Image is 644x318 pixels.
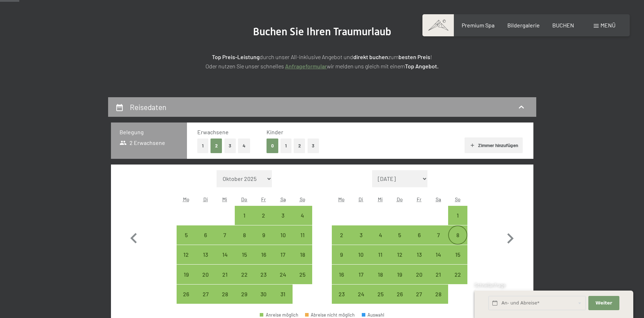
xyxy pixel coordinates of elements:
div: Anreise möglich [351,225,371,245]
div: Wed Feb 11 2026 [371,245,390,264]
div: 2 [255,213,273,230]
abbr: Samstag [436,196,441,202]
div: Thu Feb 26 2026 [390,285,409,304]
div: Sun Feb 08 2026 [448,225,467,245]
div: 5 [391,232,409,250]
div: Wed Jan 14 2026 [215,245,234,264]
div: Anreise möglich [429,245,448,264]
div: Anreise möglich [273,206,293,225]
button: 4 [238,139,250,153]
span: Erwachsene [197,129,229,135]
div: Tue Jan 13 2026 [196,245,215,264]
a: Anfrageformular [285,63,327,69]
abbr: Sonntag [455,196,461,202]
div: 16 [255,252,273,270]
a: Premium Spa [462,22,495,28]
div: Anreise möglich [390,285,409,304]
h3: Belegung [120,128,178,136]
div: Anreise möglich [448,245,467,264]
div: Sun Jan 18 2026 [293,245,312,264]
div: Fri Feb 13 2026 [409,245,429,264]
div: 2 [333,232,350,250]
div: 1 [449,213,467,230]
div: Sun Feb 15 2026 [448,245,467,264]
div: Anreise möglich [351,265,371,284]
div: Anreise möglich [254,265,273,284]
div: Anreise möglich [448,206,467,225]
div: Anreise möglich [351,285,371,304]
div: 6 [410,232,428,250]
div: Mon Jan 05 2026 [177,225,196,245]
div: Mon Feb 23 2026 [332,285,351,304]
div: 9 [333,252,350,270]
div: Anreise möglich [215,285,234,304]
div: Anreise möglich [235,285,254,304]
div: Anreise möglich [196,245,215,264]
div: 7 [216,232,234,250]
div: 17 [352,272,370,290]
span: 2 Erwachsene [120,139,166,147]
div: Sun Feb 01 2026 [448,206,467,225]
div: Anreise möglich [390,245,409,264]
div: 3 [274,213,292,230]
div: Fri Feb 27 2026 [409,285,429,304]
div: Thu Jan 08 2026 [235,225,254,245]
div: 26 [177,291,195,309]
div: Sun Jan 11 2026 [293,225,312,245]
div: Anreise möglich [409,245,429,264]
p: durch unser All-inklusive Angebot und zum ! Oder nutzen Sie unser schnelles wir melden uns gleich... [144,52,501,71]
abbr: Freitag [261,196,266,202]
abbr: Montag [338,196,345,202]
span: Kinder [267,129,283,135]
div: Wed Jan 07 2026 [215,225,234,245]
span: Bildergalerie [507,22,540,28]
div: Tue Feb 17 2026 [351,265,371,284]
div: 23 [333,291,350,309]
div: Mon Jan 12 2026 [177,245,196,264]
div: Anreise möglich [371,285,390,304]
div: Fri Feb 20 2026 [409,265,429,284]
div: Sat Feb 21 2026 [429,265,448,284]
div: Anreise möglich [235,206,254,225]
div: 13 [410,252,428,270]
div: Fri Jan 30 2026 [254,285,273,304]
div: 21 [430,272,447,290]
div: Anreise möglich [254,245,273,264]
div: Thu Jan 01 2026 [235,206,254,225]
abbr: Montag [183,196,189,202]
button: 3 [224,139,236,153]
a: BUCHEN [552,22,574,28]
div: 22 [449,272,467,290]
div: Sun Jan 25 2026 [293,265,312,284]
div: Anreise möglich [390,265,409,284]
div: 19 [177,272,195,290]
div: Mon Jan 26 2026 [177,285,196,304]
div: 14 [216,252,234,270]
button: Weiter [588,296,619,311]
button: Zimmer hinzufügen [465,137,523,153]
div: Anreise möglich [235,245,254,264]
div: Anreise möglich [371,245,390,264]
div: Wed Feb 04 2026 [371,225,390,245]
div: 10 [274,232,292,250]
div: Anreise möglich [390,225,409,245]
div: Anreise möglich [273,265,293,284]
div: 12 [177,252,195,270]
div: Sat Feb 07 2026 [429,225,448,245]
div: 28 [216,291,234,309]
div: 11 [293,232,311,250]
div: Anreise möglich [215,225,234,245]
div: Anreise möglich [409,265,429,284]
div: Thu Jan 15 2026 [235,245,254,264]
div: Anreise möglich [196,225,215,245]
div: Mon Feb 09 2026 [332,245,351,264]
div: 26 [391,291,409,309]
span: Menü [600,22,615,28]
div: Mon Jan 19 2026 [177,265,196,284]
div: Thu Feb 19 2026 [390,265,409,284]
div: 15 [235,252,253,270]
div: Sat Jan 31 2026 [273,285,293,304]
abbr: Sonntag [300,196,305,202]
div: Anreise möglich [273,225,293,245]
div: Anreise möglich [273,285,293,304]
